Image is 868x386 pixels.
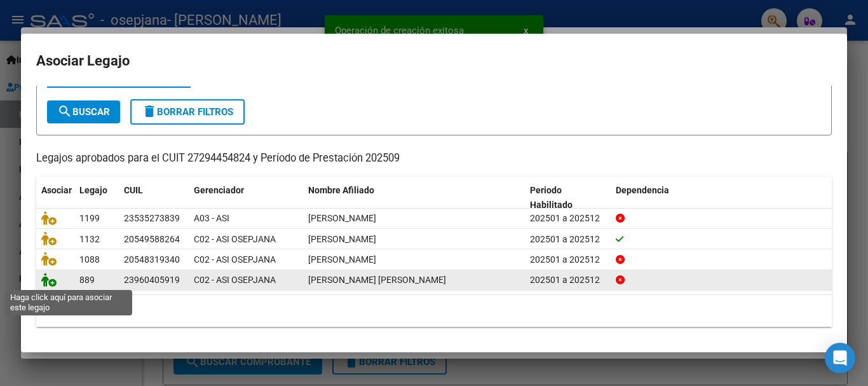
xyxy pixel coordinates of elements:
[530,252,606,267] div: 202501 a 202512
[530,232,606,247] div: 202501 a 202512
[308,213,376,223] span: ROLDAN JULIAN TOBIAS
[124,211,180,226] div: 23535273839
[74,177,119,219] datatable-header-cell: Legajo
[308,254,376,265] span: TOLOZA RAMIRO BENICIO
[36,295,832,327] div: 4 registros
[57,106,110,118] span: Buscar
[308,275,446,285] span: DELGADO OJEDA LUIS FRANCISCO
[119,177,189,219] datatable-header-cell: CUIL
[194,275,276,285] span: C02 - ASI OSEPJANA
[303,177,525,219] datatable-header-cell: Nombre Afiliado
[530,185,573,210] span: Periodo Habilitado
[611,177,832,219] datatable-header-cell: Dependencia
[530,211,606,226] div: 202501 a 202512
[825,343,855,373] div: Open Intercom Messenger
[79,275,95,285] span: 889
[308,185,374,195] span: Nombre Afiliado
[124,252,180,267] div: 20548319340
[79,234,100,244] span: 1132
[194,213,229,223] span: A03 - ASI
[79,254,100,265] span: 1088
[142,104,157,119] mat-icon: delete
[36,49,832,73] h2: Asociar Legajo
[616,185,669,195] span: Dependencia
[142,106,233,118] span: Borrar Filtros
[124,232,180,247] div: 20549588264
[525,177,611,219] datatable-header-cell: Periodo Habilitado
[36,151,832,167] p: Legajos aprobados para el CUIT 27294454824 y Período de Prestación 202509
[47,100,120,123] button: Buscar
[79,213,100,223] span: 1199
[194,254,276,265] span: C02 - ASI OSEPJANA
[308,234,376,244] span: SUARES BASTIAN RODRIGO
[36,177,74,219] datatable-header-cell: Asociar
[57,104,72,119] mat-icon: search
[194,185,244,195] span: Gerenciador
[124,273,180,287] div: 23960405919
[189,177,303,219] datatable-header-cell: Gerenciador
[530,273,606,287] div: 202501 a 202512
[130,99,245,125] button: Borrar Filtros
[124,185,143,195] span: CUIL
[79,185,107,195] span: Legajo
[194,234,276,244] span: C02 - ASI OSEPJANA
[41,185,72,195] span: Asociar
